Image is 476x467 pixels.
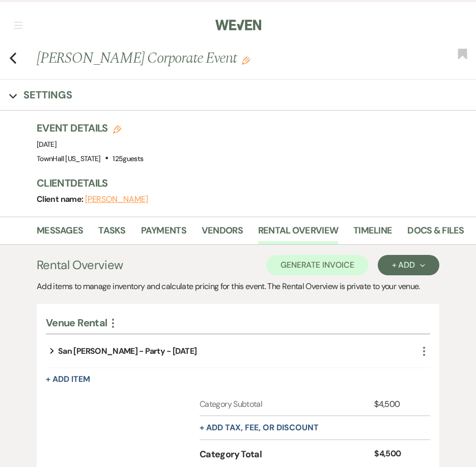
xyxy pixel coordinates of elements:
button: [PERSON_NAME] [85,195,148,203]
button: + Add [378,255,439,275]
div: Add items to manage inventory and calculate pricing for this event. The Rental Overview is privat... [37,280,439,293]
span: 125 guests [113,154,143,163]
a: Messages [37,223,83,244]
div: $4,500 [374,448,418,461]
div: San [PERSON_NAME] - Party - [DATE] [58,345,197,357]
div: Venue Rental [46,316,418,329]
button: + Add tax, fee, or discount [200,424,319,432]
button: Settings [9,88,72,102]
a: Tasks [98,223,125,244]
a: Vendors [202,223,243,244]
span: [DATE] [37,140,57,149]
a: Payments [141,223,186,244]
div: + Add [392,261,425,269]
button: Generate Invoice [266,255,369,275]
a: Rental Overview [258,223,338,244]
h3: Settings [23,88,72,102]
a: Timeline [353,223,392,244]
div: Category Total [200,448,374,461]
div: $4,500 [374,398,418,410]
h1: [PERSON_NAME] Corporate Event [37,47,384,69]
button: + Add Item [46,375,90,383]
h3: Event Details [37,121,143,135]
div: Category Subtotal [200,398,374,410]
h3: Rental Overview [37,256,123,274]
button: expand [46,347,58,355]
img: Weven Logo [215,14,261,36]
h3: Client Details [37,176,466,190]
span: TownHall [US_STATE] [37,154,101,163]
a: Docs & Files [407,223,464,244]
button: Edit [242,55,250,64]
span: Client name: [37,194,85,204]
